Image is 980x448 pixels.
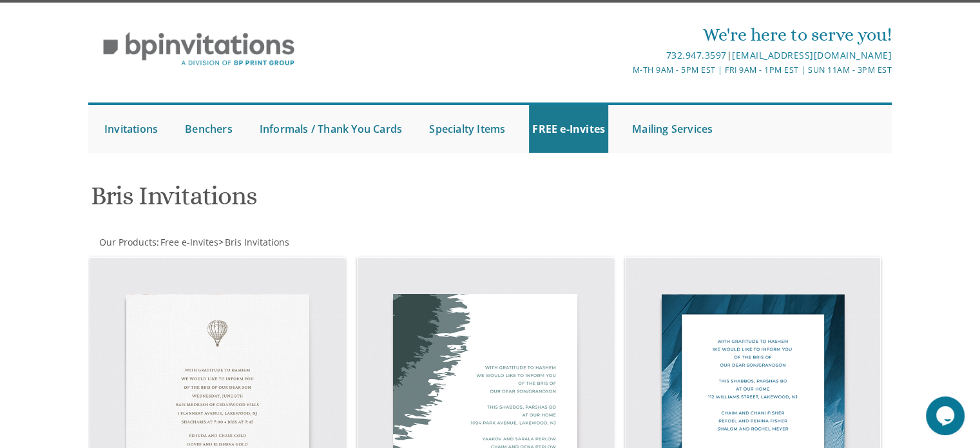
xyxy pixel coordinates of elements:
[357,63,892,77] div: M-Th 9am - 5pm EST | Fri 9am - 1pm EST | Sun 11am - 3pm EST
[732,49,892,61] a: [EMAIL_ADDRESS][DOMAIN_NAME]
[225,236,289,248] span: Bris Invitations
[218,236,289,248] span: >
[98,236,157,248] a: Our Products
[101,105,161,153] a: Invitations
[88,236,490,249] div: :
[182,105,236,153] a: Benchers
[256,105,405,153] a: Informals / Thank You Cards
[529,105,608,153] a: FREE e-Invites
[629,105,716,153] a: Mailing Services
[224,236,289,248] a: Bris Invitations
[91,182,617,220] h1: Bris Invitations
[357,48,892,63] div: |
[666,49,726,61] a: 732.947.3597
[88,23,309,76] img: BP Invitation Loft
[159,236,218,248] a: Free e-Invites
[926,396,967,435] iframe: chat widget
[426,105,508,153] a: Specialty Items
[160,236,218,248] span: Free e-Invites
[357,22,892,48] div: We're here to serve you!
